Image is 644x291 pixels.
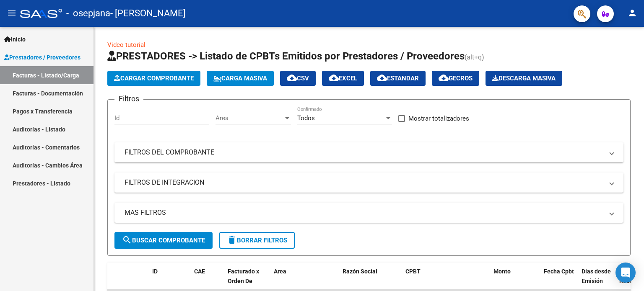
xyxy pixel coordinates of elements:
[114,232,213,249] button: Buscar Comprobante
[7,8,17,18] mat-icon: menu
[4,53,80,62] span: Prestadores / Proveedores
[287,75,309,82] span: CSV
[544,268,574,275] span: Fecha Cpbt
[122,235,132,245] mat-icon: search
[216,114,283,122] span: Area
[107,41,145,49] a: Video tutorial
[582,268,611,284] span: Días desde Emisión
[4,35,26,44] span: Inicio
[615,263,636,283] div: Open Intercom Messenger
[377,75,419,82] span: Estandar
[114,142,623,162] mat-expansion-panel-header: FILTROS DEL COMPROBANTE
[329,75,357,82] span: EXCEL
[125,148,603,157] mat-panel-title: FILTROS DEL COMPROBANTE
[194,268,205,275] span: CAE
[619,268,643,284] span: Fecha Recibido
[107,50,465,62] span: PRESTADORES -> Listado de CPBTs Emitidos por Prestadores / Proveedores
[228,268,259,284] span: Facturado x Orden De
[207,71,274,86] button: Carga Masiva
[114,93,143,105] h3: Filtros
[492,75,556,82] span: Descarga Masiva
[274,268,286,275] span: Area
[114,75,194,82] span: Cargar Comprobante
[219,232,295,249] button: Borrar Filtros
[280,71,316,86] button: CSV
[107,71,200,86] button: Cargar Comprobante
[486,71,562,86] app-download-masive: Descarga masiva de comprobantes (adjuntos)
[122,237,205,244] span: Buscar Comprobante
[125,208,603,217] mat-panel-title: MAS FILTROS
[627,8,637,18] mat-icon: person
[213,75,267,82] span: Carga Masiva
[125,178,603,187] mat-panel-title: FILTROS DE INTEGRACION
[297,114,315,122] span: Todos
[432,71,479,86] button: Gecros
[465,53,484,61] span: (alt+q)
[329,73,339,83] mat-icon: cloud_download
[439,73,449,83] mat-icon: cloud_download
[405,268,421,275] span: CPBT
[343,268,377,275] span: Razón Social
[114,203,623,223] mat-expansion-panel-header: MAS FILTROS
[114,173,623,193] mat-expansion-panel-header: FILTROS DE INTEGRACION
[287,73,297,83] mat-icon: cloud_download
[493,268,511,275] span: Monto
[227,237,287,244] span: Borrar Filtros
[377,73,387,83] mat-icon: cloud_download
[370,71,426,86] button: Estandar
[152,268,158,275] span: ID
[110,4,186,23] span: - [PERSON_NAME]
[322,71,364,86] button: EXCEL
[227,235,237,245] mat-icon: delete
[486,71,562,86] button: Descarga Masiva
[439,75,473,82] span: Gecros
[408,113,469,124] span: Mostrar totalizadores
[66,4,110,23] span: - osepjana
